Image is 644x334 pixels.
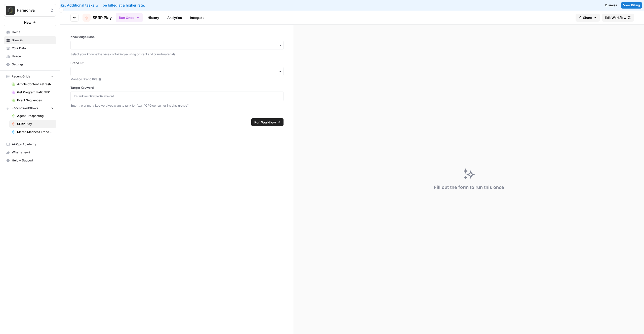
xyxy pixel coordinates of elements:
[6,6,15,15] img: Harmonya Logo
[12,46,54,51] span: Your Data
[12,62,54,67] span: Settings
[116,13,143,22] button: Run Once
[4,140,56,148] a: AirOps Academy
[254,120,276,125] span: Run Workflow
[12,106,38,110] span: Recent Workflows
[17,90,54,95] span: Get Programmatic SEO Keyword Ideas
[4,52,56,60] a: Usage
[187,14,208,22] a: Integrate
[17,98,54,103] span: Event Sequences
[17,8,47,13] span: Harmonya
[83,14,112,22] a: SERP Play
[251,118,284,126] button: Run Workflow
[605,15,626,20] span: Edit Workflow
[605,3,617,8] span: Dismiss
[70,77,284,81] a: Manage Brand Kits
[9,112,56,120] a: Agent Prospecting
[12,74,30,79] span: Recent Grids
[4,156,56,164] button: Help + Support
[4,73,56,80] button: Recent Grids
[12,142,54,147] span: AirOps Academy
[12,54,54,59] span: Usage
[4,36,56,44] a: Browse
[4,28,56,36] a: Home
[164,14,185,22] a: Analytics
[12,38,54,43] span: Browse
[70,61,284,65] label: Brand Kit
[603,2,619,9] button: Dismiss
[70,35,284,39] label: Knowledge Base
[17,122,54,126] span: SERP Play
[70,52,284,57] p: Select your knowledge base containing existing content and brand materials
[70,86,284,90] label: Target Keyword
[145,14,162,22] a: History
[9,88,56,96] a: Get Programmatic SEO Keyword Ideas
[24,20,31,25] span: New
[93,15,112,21] span: SERP Play
[9,128,56,136] a: March Madness Trend Posts
[4,19,56,26] button: New
[70,103,284,108] p: Enter the primary keyword you want to rank for (e.g., "CPG consumer insights trends")
[17,114,54,118] span: Agent Prospecting
[12,30,54,34] span: Home
[4,104,56,112] button: Recent Workflows
[17,130,54,134] span: March Madness Trend Posts
[4,148,56,156] button: What's new?
[4,3,373,8] div: You've used your included tasks. Additional tasks will be billed at a higher rate.
[12,158,54,163] span: Help + Support
[4,4,56,17] button: Workspace: Harmonya
[9,80,56,88] a: Article Content Refresh
[4,44,56,52] a: Your Data
[9,120,56,128] a: SERP Play
[621,2,642,9] a: View Billing
[4,149,56,156] div: What's new?
[4,60,56,68] a: Settings
[576,14,600,22] button: Share
[9,96,56,104] a: Event Sequences
[434,184,504,191] div: Fill out the form to run this once
[17,82,54,87] span: Article Content Refresh
[602,14,634,22] a: Edit Workflow
[583,15,592,20] span: Share
[623,3,640,8] span: View Billing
